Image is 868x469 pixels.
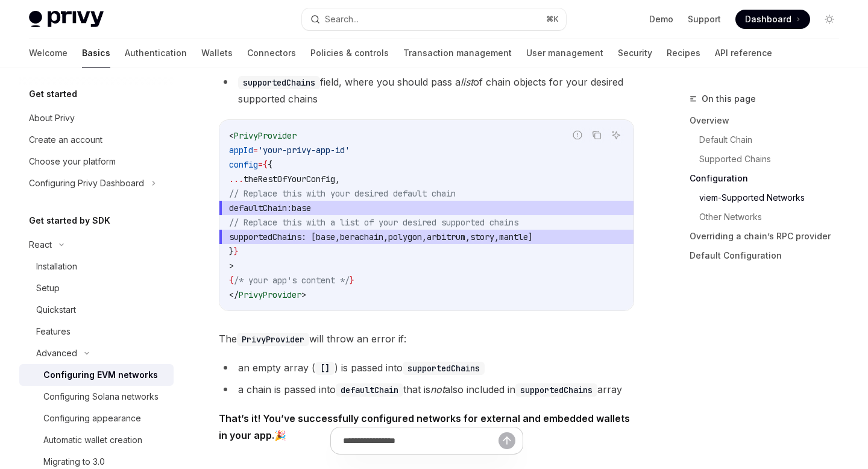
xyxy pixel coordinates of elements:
div: Configuring appearance [43,411,141,426]
button: Copy the contents from the code block [589,127,605,143]
a: Wallets [201,39,233,68]
a: viem-Supported Networks [699,188,849,207]
a: Security [618,39,652,68]
span: 🎉 [219,410,634,444]
div: Configuring Privy Dashboard [29,176,144,190]
code: supportedChains [515,383,597,397]
button: Toggle dark mode [820,10,839,29]
span: The will throw an error if: [219,330,634,347]
a: Welcome [29,39,68,68]
a: Connectors [247,39,296,68]
span: berachain [340,231,383,242]
div: Search... [325,12,359,27]
code: [] [315,362,335,375]
div: Setup [36,281,60,295]
code: PrivyProvider [237,333,309,346]
strong: That’s it! You’ve successfully configured networks for external and embedded wallets in your app. [219,412,630,441]
span: defaultChain: [229,203,292,213]
li: a chain is passed into that is also included in array [219,381,634,398]
span: On this page [702,92,756,106]
em: list [461,76,473,88]
a: Configuring EVM networks [19,364,174,386]
span: theRestOfYourConfig [244,174,335,184]
code: supportedChains [403,362,485,375]
a: Overriding a chain’s RPC provider [690,227,849,246]
a: Support [688,13,721,25]
a: Overview [690,111,849,130]
button: Search...⌘K [302,8,565,30]
span: , [422,231,427,242]
a: Other Networks [699,207,849,227]
span: , [335,174,340,184]
span: } [350,275,354,286]
div: React [29,238,52,252]
a: Transaction management [403,39,512,68]
a: Configuration [690,169,849,188]
span: : [ [301,231,316,242]
span: { [263,159,268,170]
span: appId [229,145,253,156]
a: User management [526,39,603,68]
a: API reference [715,39,772,68]
span: base [292,203,311,213]
span: = [258,159,263,170]
a: Default Chain [699,130,849,150]
span: PrivyProvider [234,130,297,141]
div: Automatic wallet creation [43,433,142,447]
span: ] [528,231,533,242]
li: an empty array ( ) is passed into [219,359,634,376]
a: Choose your platform [19,151,174,172]
span: polygon [388,231,422,242]
button: Send message [498,432,515,449]
div: Choose your platform [29,154,116,169]
div: Create an account [29,133,102,147]
a: Recipes [667,39,700,68]
a: Setup [19,277,174,299]
a: Installation [19,256,174,277]
h5: Get started [29,87,77,101]
a: Quickstart [19,299,174,321]
a: Demo [649,13,673,25]
em: not [430,383,445,395]
span: mantle [499,231,528,242]
div: Configuring EVM networks [43,368,158,382]
div: Migrating to 3.0 [43,455,105,469]
a: Automatic wallet creation [19,429,174,451]
span: , [465,231,470,242]
span: , [335,231,340,242]
span: 'your-privy-app-id' [258,145,350,156]
span: story [470,231,494,242]
a: Authentication [125,39,187,68]
span: , [494,231,499,242]
span: ... [229,174,244,184]
h5: Get started by SDK [29,213,110,228]
span: PrivyProvider [239,289,301,300]
button: Report incorrect code [570,127,585,143]
code: supportedChains [238,76,320,89]
span: } [229,246,234,257]
span: base [316,231,335,242]
a: Features [19,321,174,342]
a: Supported Chains [699,150,849,169]
span: , [383,231,388,242]
code: defaultChain [336,383,403,397]
a: Default Configuration [690,246,849,265]
span: </ [229,289,239,300]
span: supportedChains [229,231,301,242]
a: Configuring appearance [19,408,174,429]
span: = [253,145,258,156]
div: Configuring Solana networks [43,389,159,404]
img: light logo [29,11,104,28]
span: { [229,275,234,286]
span: // Replace this with your desired default chain [229,188,456,199]
span: config [229,159,258,170]
span: } [234,246,239,257]
div: Quickstart [36,303,76,317]
a: About Privy [19,107,174,129]
div: Advanced [36,346,77,360]
span: // Replace this with a list of your desired supported chains [229,217,518,228]
span: > [301,289,306,300]
div: Features [36,324,71,339]
span: { [268,159,272,170]
span: arbitrum [427,231,465,242]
